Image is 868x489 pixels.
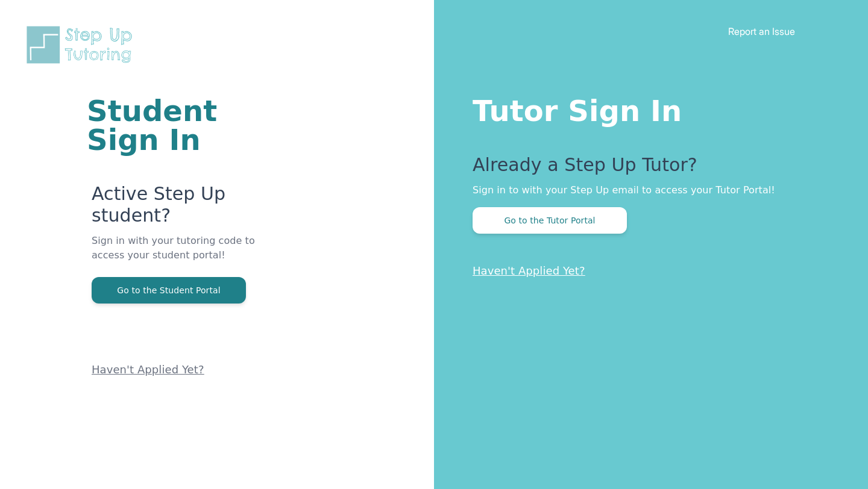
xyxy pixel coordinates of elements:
[92,363,204,376] a: Haven't Applied Yet?
[87,96,289,154] h1: Student Sign In
[92,183,289,234] p: Active Step Up student?
[24,24,140,66] img: Step Up Tutoring horizontal logo
[728,25,795,37] a: Report an Issue
[473,183,820,198] p: Sign in to with your Step Up email to access your Tutor Portal!
[473,92,820,125] h1: Tutor Sign In
[92,234,289,277] p: Sign in with your tutoring code to access your student portal!
[473,207,627,234] button: Go to the Tutor Portal
[92,277,246,304] button: Go to the Student Portal
[473,264,585,277] a: Haven't Applied Yet?
[473,214,627,226] a: Go to the Tutor Portal
[92,284,246,296] a: Go to the Student Portal
[473,154,820,183] p: Already a Step Up Tutor?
